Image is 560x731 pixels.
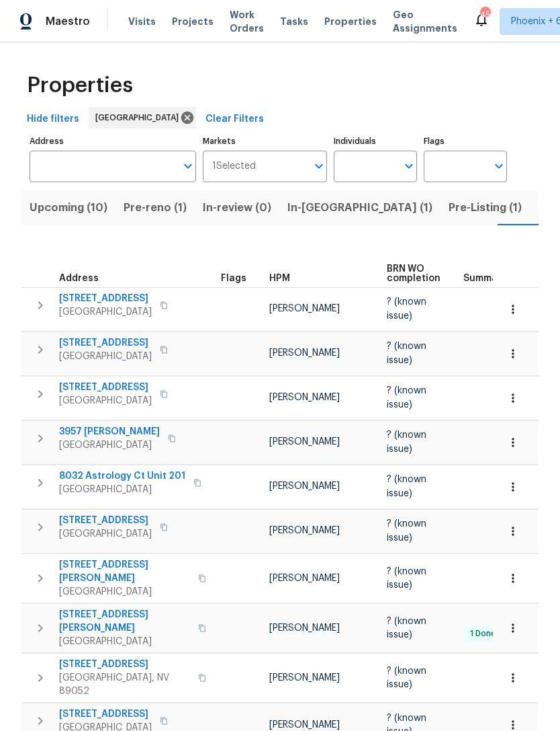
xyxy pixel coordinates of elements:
[205,111,264,128] span: Clear Filters
[59,469,185,483] span: 8032 Astrology Ct Unit 201
[59,483,185,496] span: [GEOGRAPHIC_DATA]
[124,198,187,217] span: Pre-reno (1)
[30,198,107,217] span: Upcoming (10)
[59,381,152,394] span: [STREET_ADDRESS]
[287,198,432,217] span: In-[GEOGRAPHIC_DATA] (1)
[387,475,426,498] span: ? (known issue)
[269,437,340,447] span: [PERSON_NAME]
[59,608,190,635] span: [STREET_ADDRESS][PERSON_NAME]
[387,264,440,283] span: BRN WO completion
[59,438,160,452] span: [GEOGRAPHIC_DATA]
[489,157,508,176] button: Open
[387,519,426,542] span: ? (known issue)
[280,17,308,26] span: Tasks
[269,623,340,633] span: [PERSON_NAME]
[59,514,152,527] span: [STREET_ADDRESS]
[21,107,85,132] button: Hide filters
[269,274,290,283] span: HPM
[334,137,417,145] label: Individuals
[179,157,197,176] button: Open
[424,137,507,145] label: Flags
[269,304,340,313] span: [PERSON_NAME]
[59,305,152,319] span: [GEOGRAPHIC_DATA]
[59,658,190,671] span: [STREET_ADDRESS]
[387,617,426,640] span: ? (known issue)
[59,336,152,350] span: [STREET_ADDRESS]
[269,393,340,402] span: [PERSON_NAME]
[269,720,340,730] span: [PERSON_NAME]
[269,348,340,358] span: [PERSON_NAME]
[269,574,340,583] span: [PERSON_NAME]
[59,292,152,305] span: [STREET_ADDRESS]
[212,161,256,172] span: 1 Selected
[59,707,152,721] span: [STREET_ADDRESS]
[387,430,426,453] span: ? (known issue)
[465,628,502,640] span: 1 Done
[463,274,507,283] span: Summary
[449,198,522,217] span: Pre-Listing (1)
[387,386,426,409] span: ? (known issue)
[387,297,426,320] span: ? (known issue)
[59,558,190,585] span: [STREET_ADDRESS][PERSON_NAME]
[59,425,160,438] span: 3957 [PERSON_NAME]
[30,137,196,145] label: Address
[387,342,426,364] span: ? (known issue)
[89,107,196,128] div: [GEOGRAPHIC_DATA]
[203,198,271,217] span: In-review (0)
[59,585,190,599] span: [GEOGRAPHIC_DATA]
[200,107,269,132] button: Clear Filters
[221,274,246,283] span: Flags
[324,15,377,28] span: Properties
[230,8,264,35] span: Work Orders
[27,79,133,92] span: Properties
[387,567,426,590] span: ? (known issue)
[59,635,190,648] span: [GEOGRAPHIC_DATA]
[59,274,99,283] span: Address
[95,111,184,124] span: [GEOGRAPHIC_DATA]
[310,157,328,176] button: Open
[393,8,457,35] span: Geo Assignments
[59,394,152,408] span: [GEOGRAPHIC_DATA]
[59,350,152,363] span: [GEOGRAPHIC_DATA]
[269,482,340,491] span: [PERSON_NAME]
[128,15,156,28] span: Visits
[27,111,79,128] span: Hide filters
[387,666,426,689] span: ? (known issue)
[172,15,214,28] span: Projects
[203,137,328,145] label: Markets
[480,8,489,22] div: 45
[400,157,418,176] button: Open
[59,671,190,698] span: [GEOGRAPHIC_DATA], NV 89052
[269,673,340,683] span: [PERSON_NAME]
[46,15,90,28] span: Maestro
[59,527,152,541] span: [GEOGRAPHIC_DATA]
[269,526,340,535] span: [PERSON_NAME]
